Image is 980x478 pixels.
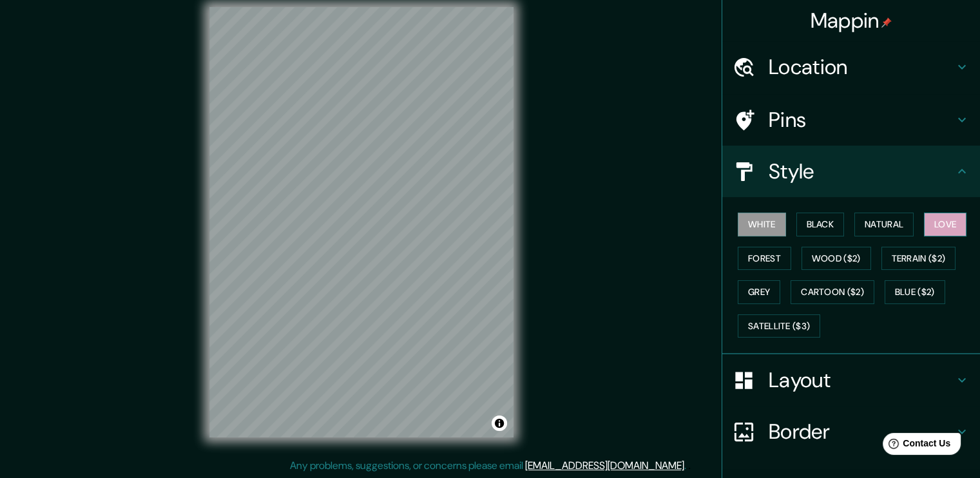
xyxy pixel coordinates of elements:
button: Natural [854,213,914,236]
div: Layout [722,354,980,406]
button: Toggle attribution [492,416,507,431]
h4: Pins [769,107,954,133]
button: Blue ($2) [885,280,945,304]
div: Location [722,41,980,93]
button: Wood ($2) [802,247,871,271]
h4: Style [769,158,954,184]
button: White [738,213,786,236]
img: pin-icon.png [881,17,892,28]
div: Border [722,406,980,457]
h4: Border [769,419,954,445]
div: . [688,458,691,473]
button: Love [924,213,966,236]
button: Grey [738,280,780,304]
button: Satellite ($3) [738,314,820,338]
h4: Location [769,54,954,80]
button: Black [796,213,845,236]
div: Pins [722,94,980,146]
h4: Mappin [811,8,892,33]
div: Style [722,146,980,197]
p: Any problems, suggestions, or concerns please email . [290,458,686,473]
a: [EMAIL_ADDRESS][DOMAIN_NAME] [525,459,684,472]
div: . [686,458,688,473]
h4: Layout [769,367,954,393]
button: Forest [738,247,791,271]
canvas: Map [209,7,514,437]
button: Cartoon ($2) [791,280,874,304]
iframe: Help widget launcher [865,428,966,464]
button: Terrain ($2) [881,247,956,271]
